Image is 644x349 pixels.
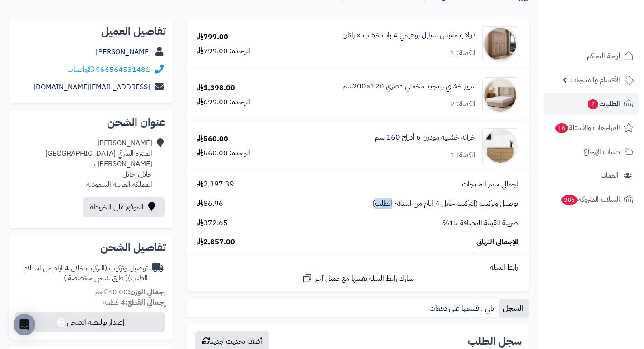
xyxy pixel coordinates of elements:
[468,336,522,347] h3: سجل الطلب
[83,197,165,217] a: الموقع على الخريطة
[96,47,151,57] a: [PERSON_NAME]
[14,314,35,335] div: Open Intercom Messenger
[16,117,166,128] h2: عنوان الشحن
[197,97,250,107] div: الوحدة: 699.00
[125,297,166,308] strong: إجمالي القطع:
[64,273,128,284] span: ( طرق شحن مخصصة )
[544,165,639,186] a: العملاء
[302,273,414,284] a: شارك رابط السلة نفسها مع عميل آخر
[197,237,235,247] span: 2,857.00
[96,64,150,75] a: 966564531481
[190,262,525,273] div: رابط السلة
[544,141,639,163] a: طلبات الإرجاع
[555,123,568,133] span: 16
[544,189,639,210] a: السلات المتروكة385
[451,48,475,58] div: الكمية: 1
[561,195,578,205] span: 385
[343,30,475,41] a: دولاب ملابس ستايل بوهيمي 4 باب خشب × راتان
[544,45,639,67] a: لوحة التحكم
[128,287,166,298] strong: إجمالي الوزن:
[451,99,475,109] div: الكمية: 2
[197,218,228,228] span: 372.65
[587,50,620,62] span: لوحة التحكم
[499,299,529,317] a: السجل
[103,297,166,308] small: 4 قطعة
[555,121,620,134] span: المراجعات والأسئلة
[197,148,250,158] div: الوحدة: 560.00
[462,179,518,190] span: إجمالي سعر المنتجات
[16,26,166,37] h2: تفاصيل العميل
[315,274,414,284] span: شارك رابط السلة نفسها مع عميل آخر
[483,128,518,164] img: 1757487676-1-90x90.jpg
[570,74,620,86] span: الأقسام والمنتجات
[426,299,499,317] a: تابي : قسمها على دفعات
[16,138,152,190] div: [PERSON_NAME] المنتزه الشرقي [GEOGRAPHIC_DATA][PERSON_NAME] ، حائل، حائل المملكة العربية السعودية
[601,169,619,182] span: العملاء
[544,117,639,139] a: المراجعات والأسئلة16
[16,263,148,284] div: توصيل وتركيب (التركيب خلال 4 ايام من استلام الطلب)
[197,134,228,144] div: 560.00
[94,287,166,298] small: 40.00 كجم
[483,26,518,62] img: 1749977265-1-90x90.jpg
[343,81,475,92] a: سرير خشبي بتنجيد مخملي عصري 120×200سم
[587,98,620,110] span: الطلبات
[33,82,150,93] a: [EMAIL_ADDRESS][DOMAIN_NAME]
[197,179,234,190] span: 2,397.39
[583,145,620,158] span: طلبات الإرجاع
[197,83,235,93] div: 1,398.00
[583,7,635,26] img: logo-2.png
[483,77,518,113] img: 1756283185-1-90x90.jpg
[197,32,228,42] div: 799.00
[442,218,518,228] span: ضريبة القيمة المضافة 15%
[560,193,620,206] span: السلات المتروكة
[197,199,223,209] span: 86.96
[197,46,250,56] div: الوحدة: 799.00
[372,199,518,209] span: توصيل وتركيب (التركيب خلال 4 ايام من استلام الطلب)
[375,132,475,143] a: خزانة خشبية مودرن 6 أدراج 160 سم
[544,93,639,115] a: الطلبات2
[451,150,475,160] div: الكمية: 1
[16,242,166,253] h2: تفاصيل الشحن
[15,312,165,332] button: إصدار بوليصة الشحن
[476,237,518,247] span: الإجمالي النهائي
[588,99,598,109] span: 2
[67,64,94,75] a: واتساب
